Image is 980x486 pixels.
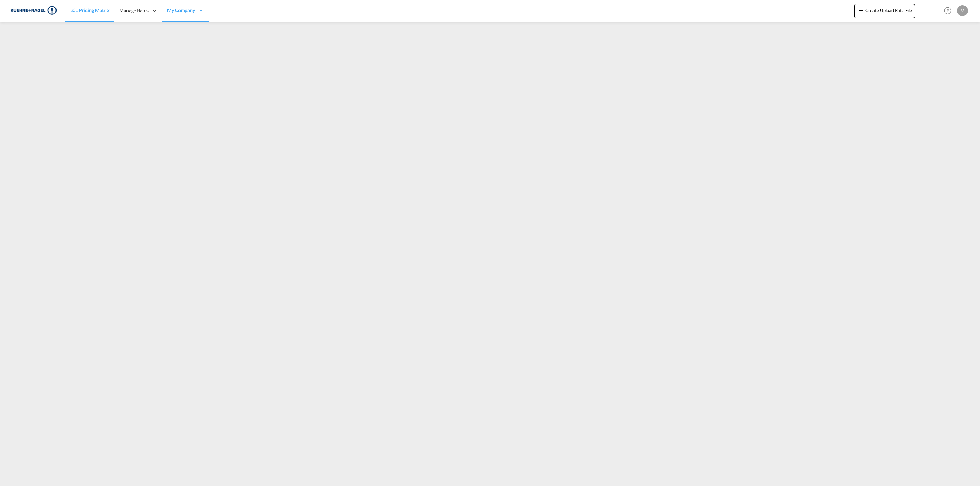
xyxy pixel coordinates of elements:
[70,7,110,13] span: LCL Pricing Matrix
[167,7,195,14] span: My Company
[854,4,915,18] button: icon-plus 400-fgCreate Upload Rate File
[957,5,968,16] div: V
[942,5,953,17] span: Help
[119,7,149,14] span: Manage Rates
[10,3,57,19] img: 36441310f41511efafde313da40ec4a4.png
[942,5,957,17] div: Help
[857,6,865,14] md-icon: icon-plus 400-fg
